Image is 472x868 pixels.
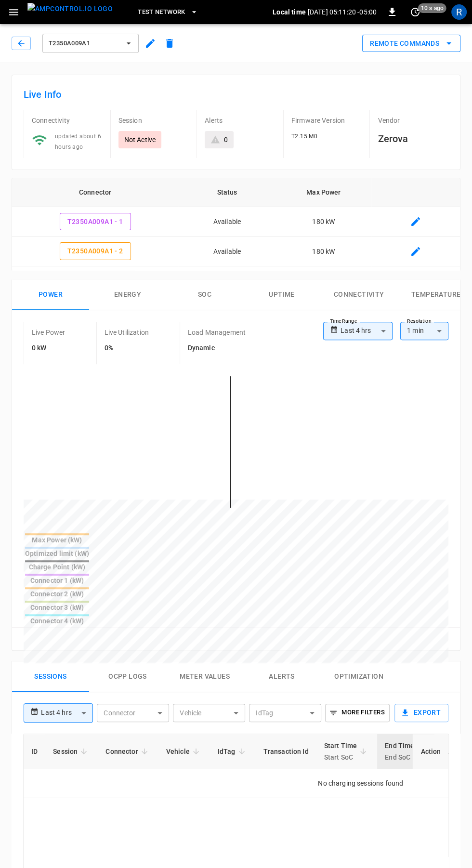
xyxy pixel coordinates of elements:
[55,133,101,150] span: updated about 6 hours ago
[188,328,246,337] p: Load Management
[49,38,120,49] span: T2350A009A1
[418,3,446,13] span: 10 s ago
[394,704,448,722] button: Export
[41,704,93,722] div: Last 4 hrs
[32,116,103,125] p: Connectivity
[378,131,448,146] h6: Zerova
[320,661,397,692] button: Optimization
[451,4,467,20] div: profile-icon
[407,4,423,20] button: set refresh interval
[24,87,448,102] h6: Live Info
[276,237,371,266] td: 180 kW
[385,740,414,763] div: End Time
[324,740,370,763] span: Start TimeStart SoC
[276,207,371,237] td: 180 kW
[118,116,189,125] p: Session
[166,746,202,757] span: Vehicle
[324,751,357,763] p: Start SoC
[224,135,228,145] div: 0
[24,734,45,769] th: ID
[89,661,166,692] button: Ocpp logs
[308,7,377,17] p: [DATE] 05:11:20 -05:00
[12,178,460,326] table: connector table
[325,704,389,722] button: More Filters
[178,237,276,266] td: Available
[12,279,89,310] button: Power
[32,343,66,354] h6: 0 kW
[385,751,414,763] p: End SoC
[412,734,448,769] th: Action
[166,661,243,692] button: Meter Values
[105,328,149,337] p: Live Utilization
[60,242,131,260] button: T2350A009A1 - 2
[32,328,66,337] p: Live Power
[12,661,89,692] button: Sessions
[53,746,90,757] span: Session
[218,746,248,757] span: IdTag
[27,3,113,15] img: ampcontrol.io logo
[42,34,139,53] button: T2350A009A1
[276,266,371,296] td: -
[205,116,275,125] p: Alerts
[134,3,201,22] button: Test Network
[362,35,460,53] div: remote commands options
[273,7,306,17] p: Local time
[12,178,178,207] th: Connector
[105,746,150,757] span: Connector
[243,661,320,692] button: Alerts
[105,343,149,354] h6: 0%
[320,279,397,310] button: Connectivity
[166,279,243,310] button: SOC
[276,178,371,207] th: Max Power
[330,317,357,325] label: Time Range
[243,279,320,310] button: Uptime
[178,207,276,237] td: Available
[256,734,316,769] th: Transaction Id
[378,116,448,125] p: Vendor
[178,266,276,296] td: Unavailable
[400,322,448,340] div: 1 min
[60,213,131,231] button: T2350A009A1 - 1
[324,740,357,763] div: Start Time
[188,343,246,354] h6: Dynamic
[124,135,156,145] p: Not Active
[178,178,276,207] th: Status
[407,317,431,325] label: Resolution
[291,133,317,140] span: T2.15.M0
[362,35,460,53] button: Remote Commands
[138,7,185,18] span: Test Network
[89,279,166,310] button: Energy
[291,116,362,125] p: Firmware Version
[341,322,393,340] div: Last 4 hrs
[385,740,427,763] span: End TimeEnd SoC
